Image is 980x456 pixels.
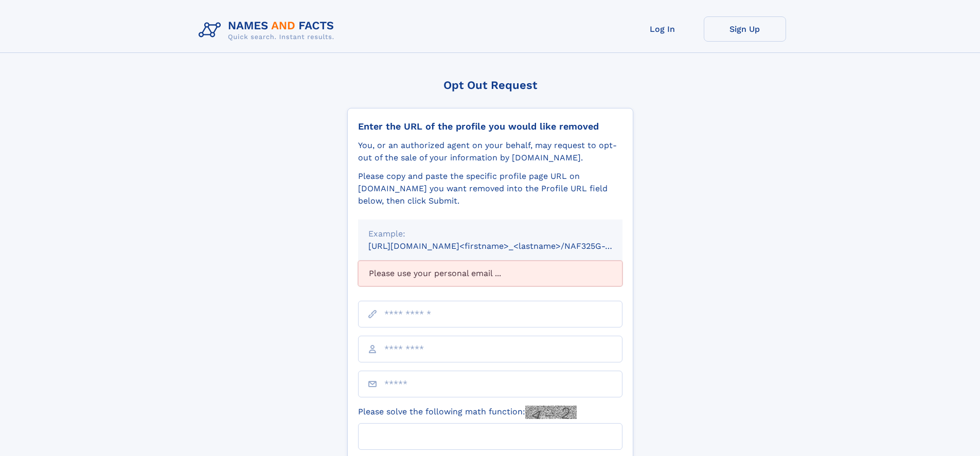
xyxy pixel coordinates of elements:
label: Please solve the following math function: [358,406,577,419]
a: Sign Up [704,16,786,42]
div: Please use your personal email ... [358,261,622,286]
div: Enter the URL of the profile you would like removed [358,121,622,132]
div: Example: [368,228,612,240]
div: Please copy and paste the specific profile page URL on [DOMAIN_NAME] you want removed into the Pr... [358,170,622,207]
img: Logo Names and Facts [194,16,343,44]
a: Log In [621,16,704,42]
div: You, or an authorized agent on your behalf, may request to opt-out of the sale of your informatio... [358,139,622,164]
div: Opt Out Request [347,79,633,92]
small: [URL][DOMAIN_NAME]<firstname>_<lastname>/NAF325G-xxxxxxxx [368,241,642,251]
